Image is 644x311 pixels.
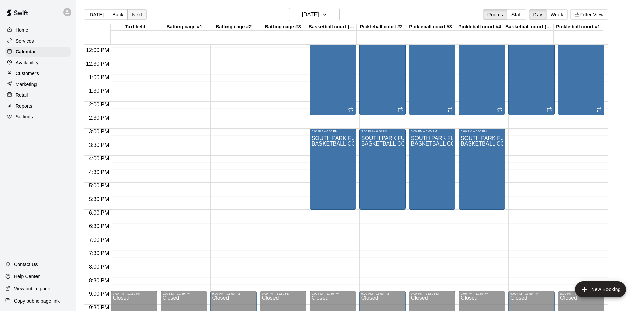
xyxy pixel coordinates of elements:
[87,88,111,94] span: 1:30 PM
[84,47,111,53] span: 12:00 PM
[14,297,60,304] p: Copy public page link
[5,58,71,68] a: Availability
[547,108,552,113] span: Recurring event
[361,130,404,133] div: 3:00 PM – 6:00 PM
[127,9,146,20] button: Next
[483,9,507,20] button: Rooms
[87,74,111,80] span: 1:00 PM
[87,142,111,148] span: 3:30 PM
[14,261,38,268] p: Contact Us
[5,112,71,122] a: Settings
[113,292,155,295] div: 9:00 PM – 11:59 PM
[87,210,111,216] span: 6:00 PM
[16,103,32,109] p: Reports
[87,102,111,107] span: 2:00 PM
[258,24,308,30] div: Batting cage #3
[312,292,354,295] div: 9:00 PM – 11:59 PM
[16,81,37,88] p: Marketing
[312,130,354,133] div: 3:00 PM – 6:00 PM
[5,36,71,46] a: Services
[209,24,258,30] div: Batting cage #2
[87,223,111,229] span: 6:30 PM
[16,59,39,66] p: Availability
[461,292,503,295] div: 9:00 PM – 11:59 PM
[504,24,554,30] div: Basketball court (half)
[16,48,36,55] p: Calendar
[5,101,71,111] a: Reports
[84,9,108,20] button: [DATE]
[16,70,39,77] p: Customers
[111,24,160,30] div: Turf field
[554,24,603,30] div: Pickle ball court #1
[87,277,111,283] span: 8:30 PM
[160,24,209,30] div: Batting cage #1
[14,273,40,280] p: Help Center
[212,292,255,295] div: 9:00 PM – 11:59 PM
[5,25,71,35] a: Home
[310,129,356,210] div: 3:00 PM – 6:00 PM: SOUTH PARK FUTSAL
[312,141,385,147] span: BASKETBALL COURT (FULL)
[546,9,568,20] button: Week
[84,61,111,67] span: 12:30 PM
[87,264,111,270] span: 8:00 PM
[357,24,406,30] div: Pickleball court #2
[163,292,205,295] div: 9:00 PM – 11:59 PM
[359,129,406,210] div: 3:00 PM – 6:00 PM: SOUTH PARK FUTSAL
[398,108,403,113] span: Recurring event
[411,292,453,295] div: 9:00 PM – 11:59 PM
[409,129,455,210] div: 3:00 PM – 6:00 PM: SOUTH PARK FUTSAL
[447,108,453,113] span: Recurring event
[87,250,111,256] span: 7:30 PM
[570,9,608,20] button: Filter View
[87,305,111,310] span: 9:30 PM
[455,24,504,30] div: Pickleball court #4
[510,292,553,295] div: 9:00 PM – 11:59 PM
[16,27,28,34] p: Home
[411,141,484,147] span: BASKETBALL COURT (FULL)
[87,291,111,297] span: 9:00 PM
[87,237,111,243] span: 7:00 PM
[16,113,33,120] p: Settings
[406,24,455,30] div: Pickleball court #3
[5,90,71,100] a: Retail
[289,8,340,21] button: [DATE]
[307,24,357,30] div: Basketball court (full)
[14,285,50,292] p: View public page
[361,292,404,295] div: 9:00 PM – 11:59 PM
[5,47,71,57] a: Calendar
[529,9,547,20] button: Day
[361,141,435,147] span: BASKETBALL COURT (FULL)
[16,38,34,44] p: Services
[87,196,111,202] span: 5:30 PM
[87,169,111,175] span: 4:30 PM
[87,156,111,161] span: 4:00 PM
[5,79,71,89] a: Marketing
[459,129,505,210] div: 3:00 PM – 6:00 PM: SOUTH PARK FUTSAL
[497,108,502,113] span: Recurring event
[596,108,602,113] span: Recurring event
[87,115,111,121] span: 2:30 PM
[411,130,453,133] div: 3:00 PM – 6:00 PM
[302,10,319,19] h6: [DATE]
[87,129,111,134] span: 3:00 PM
[5,68,71,79] a: Customers
[461,130,503,133] div: 3:00 PM – 6:00 PM
[575,281,626,297] button: add
[108,9,128,20] button: Back
[348,108,353,113] span: Recurring event
[461,141,534,147] span: BASKETBALL COURT (FULL)
[560,292,602,295] div: 9:00 PM – 11:59 PM
[87,183,111,188] span: 5:00 PM
[262,292,304,295] div: 9:00 PM – 11:59 PM
[507,9,526,20] button: Staff
[16,92,28,98] p: Retail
